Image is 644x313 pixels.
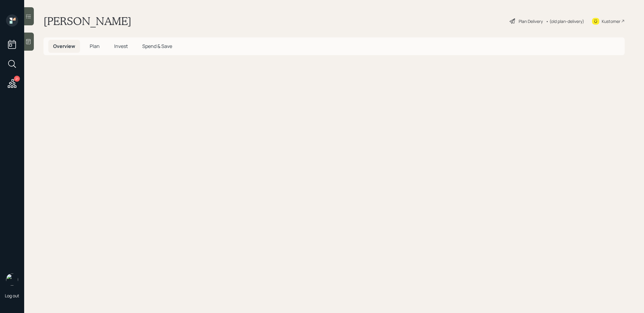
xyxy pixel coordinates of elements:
[519,18,543,24] div: Plan Delivery
[14,76,20,82] div: 21
[43,14,131,28] h1: [PERSON_NAME]
[142,43,172,49] span: Spend & Save
[114,43,128,49] span: Invest
[546,18,584,24] div: • (old plan-delivery)
[5,293,19,299] div: Log out
[53,43,75,49] span: Overview
[90,43,100,49] span: Plan
[6,273,18,286] img: treva-nostdahl-headshot.png
[602,18,620,24] div: Kustomer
